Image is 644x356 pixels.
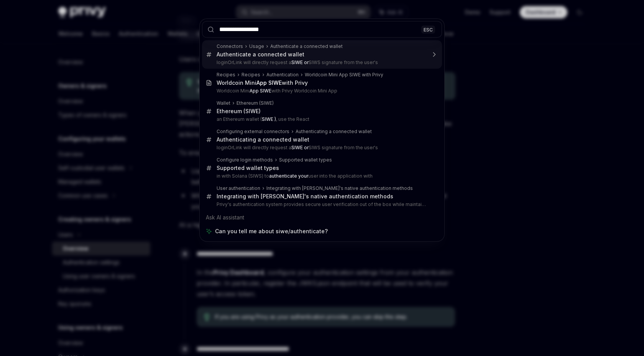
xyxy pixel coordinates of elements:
[217,193,393,200] div: Integrating with [PERSON_NAME]'s native authentication methods
[217,165,279,171] div: Supported wallet types
[217,157,273,163] div: Configure login methods
[217,51,304,58] div: Authenticate a connected wallet
[217,129,289,135] div: Configuring external connectors
[291,59,309,65] b: SIWE or
[296,129,372,135] div: Authenticating a connected wallet
[269,173,308,179] b: authenticate your
[249,43,264,49] div: Usage
[217,116,426,122] p: an Ethereum wallet ( , use the React
[217,79,308,86] div: Worldcoin Mini with Privy
[291,145,309,150] b: SIWE or
[217,108,261,115] div: Ethereum (SIWE)
[266,185,413,191] div: Integrating with [PERSON_NAME]'s native authentication methods
[421,25,435,33] div: ESC
[217,88,426,94] p: Worldcoin Mini with Privy Worldcoin Mini App
[217,173,426,179] p: in with Solana (SIWS) to user into the application with
[217,43,243,49] div: Connectors
[262,116,276,122] b: SIWE )
[215,227,328,235] span: Can you tell me about siwe/authenticate?
[266,72,299,78] div: Authentication
[217,72,235,78] div: Recipes
[217,100,230,106] div: Wallet
[279,157,332,163] div: Supported wallet types
[237,100,274,106] div: Ethereum (SIWE)
[202,211,442,224] div: Ask AI assistant
[250,88,271,94] b: App SIWE
[217,201,426,208] p: Privy's authentication system provides secure user verification out of the box while maintaining a s
[305,72,383,78] div: Worldcoin Mini App SIWE with Privy
[217,185,260,191] div: User authentication
[256,79,282,86] b: App SIWE
[242,72,260,78] div: Recipes
[217,59,426,66] p: loginOrLink will directly request a SIWS signature from the user's
[217,136,309,143] div: Authenticating a connected wallet
[217,145,426,151] p: loginOrLink will directly request a SIWS signature from the user's
[270,43,343,49] div: Authenticate a connected wallet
